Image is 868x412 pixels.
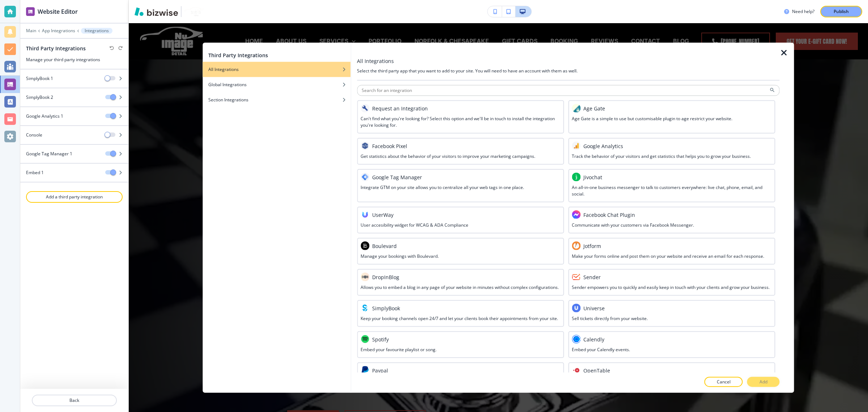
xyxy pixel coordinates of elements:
[361,346,437,353] h3: Embed your favourite playlist or song.
[361,142,369,150] img: FACEBOOK_PIXEL
[208,81,247,88] h4: Global Integrations
[568,238,775,265] div: JOTFORMJotformMake your forms online and post them on your website and receive an email for each ...
[572,104,580,113] img: AGE_GATE
[572,142,580,150] img: GOOGLE_ANALYTICS
[135,7,178,16] img: Bizwise Logo
[26,151,72,157] h4: Google Tag Manager 1
[203,77,350,92] button: Global Integrations
[361,304,369,312] img: SIMPLYBOOK
[372,173,422,181] h3: Google Tag Manager
[361,253,439,260] h3: Manage your bookings with Boulevard.
[357,331,564,358] div: SPOTIFYSpotifyEmbed your favourite playlist or song.
[357,362,564,389] div: PAYPALPaypalGet your payments through Paypal
[26,28,36,33] button: Main
[572,115,732,122] h3: Age Gate is a simple to use but customisable plugin to age restrict your website.
[572,210,580,219] img: FACEBOOK_MESSENGER
[572,335,580,344] img: CALENDLY
[568,207,775,234] div: FACEBOOK_MESSENGERFacebook Chat PluginCommunicate with your customers via Facebook Messenger.
[568,300,775,327] div: UNIVERSEUniverseSell tickets directly from your website.
[372,142,407,150] h3: Facebook Pixel
[572,304,580,312] img: UNIVERSE
[361,366,369,375] img: PAYPAL
[27,194,122,200] p: Add a third party integration
[208,51,268,59] h2: Third Party Integrations
[357,300,564,327] div: SIMPLYBOOKSimplyBookKeep your booking channels open 24/7 and let your clients book their appointm...
[568,100,775,134] div: AGE_GATEAge GateAge Gate is a simple to use but customisable plugin to age restrict your website.
[26,191,123,203] button: Add a third party integration
[26,94,53,101] h4: SimplyBook 2
[361,153,535,160] h3: Get statistics about the behavior of your visitors to improve your marketing campaigns.
[26,75,53,82] h4: SimplyBook 1
[26,56,123,63] h3: Manage your third party integrations
[81,28,112,34] button: Integrations
[834,8,849,15] p: Publish
[20,107,128,126] div: Google Analytics 1
[572,173,580,181] img: JIVOCHAT
[357,57,394,65] h3: All Integrations
[572,253,764,260] h3: Make your forms online and post them on your website and receive an email for each response.
[572,284,770,291] h3: Sender empowers you to quickly and easily keep in touch with your clients and grow your business.
[572,222,694,228] h3: Communicate with your customers via Facebook Messenger.
[572,184,771,197] h3: An all-in-one business messenger to talk to customers everywhere: live chat, phone, email, and so...
[361,173,369,181] img: GOOGLE_TAG_MANAGER
[361,115,560,129] h3: Can't find what you're looking for? Select this option and we'll be in touch to install the integ...
[20,70,128,88] div: SimplyBook 1
[38,7,78,16] h2: Website Editor
[568,138,775,165] div: GOOGLE_ANALYTICSGoogle AnalyticsTrack the behavior of your visitors and get statistics that helps...
[568,362,775,389] div: OPENTABLEOpenTableManage your bookings with OpenTable.
[583,242,601,249] h3: Jotform
[361,222,468,228] h3: User accesibility widget for WCAG & ADA Compliance
[572,153,751,160] h3: Track the behavior of your visitors and get statistics that helps you to grow your business.
[26,169,44,176] h4: Embed 1
[32,395,117,406] button: Back
[361,284,559,291] h3: Allows you to embed a blog in any page of your website in minutes without complex configurations.
[568,169,775,202] div: JIVOCHATJivochatAn all-in-one business messenger to talk to customers everywhere: live chat, phon...
[20,88,128,107] div: SimplyBook 2
[357,68,779,74] h4: Select the third party app that you want to add to your site. You will need to have an account wi...
[572,315,648,322] h3: Sell tickets directly from your website.
[357,138,564,165] div: FACEBOOK_PIXELFacebook PixelGet statistics about the behavior of your visitors to improve your ma...
[361,184,524,191] h3: Integrate GTM on your site allows you to centralize all your web tags in one place.
[572,241,580,250] img: JOTFORM
[26,45,86,52] h2: Third Party Integrations
[372,273,399,281] h3: DropInBlog
[33,397,116,404] p: Back
[372,366,388,374] h3: Paypal
[572,273,580,281] img: SENDER
[372,304,400,312] h3: SimplyBook
[583,211,635,218] h3: Facebook Chat Plugin
[568,331,775,358] div: CALENDLYCalendlyEmbed your Calendly events.
[372,104,428,112] h3: Request an Integration
[357,269,564,296] div: DROP_IN_BLOGDropInBlogAllows you to embed a blog in any page of your website in minutes without c...
[361,104,369,113] img: REQUEST_INTEGRATIONS
[26,132,42,138] h4: Console
[42,28,75,33] button: App Integrations
[583,273,601,281] h3: Sender
[792,8,814,15] h3: Need help?
[26,113,63,119] h4: Google Analytics 1
[583,142,623,150] h3: Google Analytics
[583,173,602,181] h3: Jivochat
[357,207,564,234] div: USER_WAYUserWayUser accesibility widget for WCAG & ADA Compliance
[361,273,369,281] img: DROP_IN_BLOG
[583,366,610,374] h3: OpenTable
[372,211,393,218] h3: UserWay
[208,66,239,73] h4: All Integrations
[208,97,248,103] h4: Section Integrations
[705,377,743,387] button: Cancel
[583,304,605,312] h3: Universe
[184,7,204,16] img: Your Logo
[85,28,109,33] p: Integrations
[357,100,564,134] div: REQUEST_INTEGRATIONSRequest an IntegrationCan't find what you're looking for? Select this option ...
[361,210,369,219] img: USER_WAY
[361,335,369,344] img: SPOTIFY
[717,378,731,385] p: Cancel
[361,241,369,250] img: BOULEVARD
[583,335,604,343] h3: Calendly
[572,346,630,353] h3: Embed your Calendly events.
[372,335,389,343] h3: Spotify
[203,92,350,108] button: Section Integrations
[203,62,350,77] button: All Integrations
[361,315,558,322] h3: Keep your booking channels open 24/7 and let your clients book their appointments from your site.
